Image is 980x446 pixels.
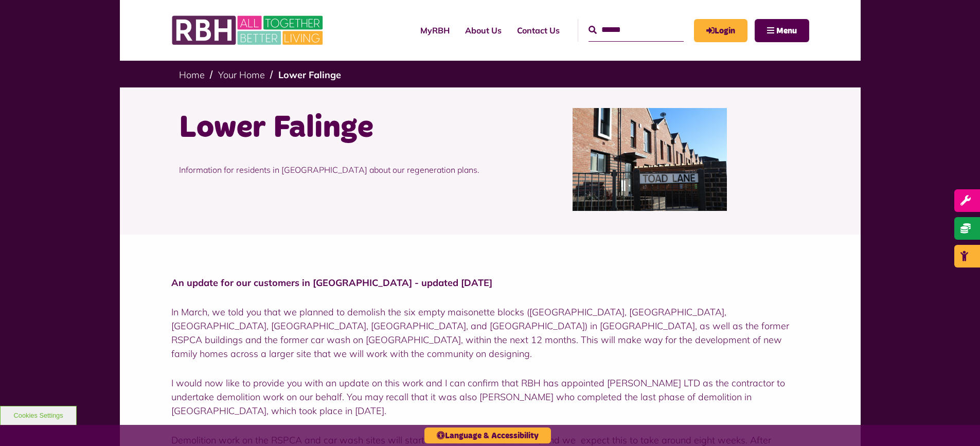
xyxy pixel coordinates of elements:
[413,16,457,44] a: MyRBH
[755,19,809,42] button: Navigation
[776,27,797,35] span: Menu
[179,148,483,191] p: Information for residents in [GEOGRAPHIC_DATA] about our regeneration plans.
[509,16,567,44] a: Contact Us
[424,427,551,443] button: Language & Accessibility
[179,69,205,81] a: Home
[694,19,747,42] a: MyRBH
[573,108,727,211] img: Lower Falinge
[171,10,326,50] img: RBH
[589,19,684,41] input: Search
[171,305,809,361] p: In March, we told you that we planned to demolish the six empty maisonette blocks ([GEOGRAPHIC_DA...
[171,376,809,418] p: I would now like to provide you with an update on this work and I can confirm that RBH has appoin...
[218,69,265,81] a: Your Home
[934,400,980,446] iframe: Netcall Web Assistant for live chat
[179,108,483,148] h1: Lower Falinge
[457,16,509,44] a: About Us
[171,277,492,289] strong: An update for our customers in [GEOGRAPHIC_DATA] - updated [DATE]
[278,69,341,81] a: Lower Falinge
